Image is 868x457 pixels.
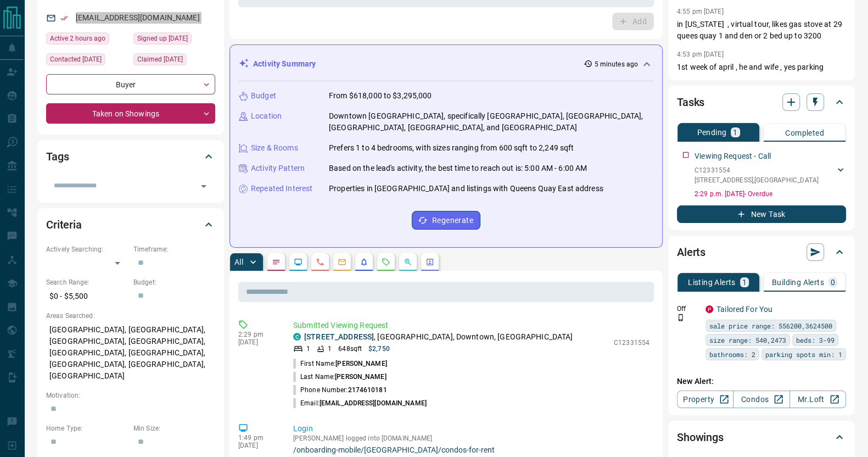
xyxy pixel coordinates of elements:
[251,183,312,194] p: Repeated Interest
[382,258,390,266] svg: Requests
[46,143,215,170] div: Tags
[293,359,387,369] p: First Name:
[733,129,737,136] p: 1
[304,331,573,343] p: , [GEOGRAPHIC_DATA], Downtown, [GEOGRAPHIC_DATA]
[46,277,128,287] p: Search Range:
[46,32,128,48] div: Fri Aug 15 2025
[677,89,846,115] div: Tasks
[46,53,128,69] div: Thu Feb 29 2024
[329,163,587,174] p: Based on the lead's activity, the best time to reach out is: 5:00 AM - 6:00 AM
[293,398,427,408] p: Email:
[50,54,102,65] span: Contacted [DATE]
[46,244,128,254] p: Actively Searching:
[294,258,303,266] svg: Lead Browsing Activity
[329,142,574,154] p: Prefers 1 to 4 bedrooms, with sizes ranging from 600 sqft to 2,249 sqft
[677,314,685,321] svg: Push Notification Only
[196,179,211,194] button: Open
[677,205,846,223] button: New Task
[293,423,649,434] p: Login
[705,305,713,313] div: property.ca
[348,386,387,394] span: 2174610181
[238,338,277,346] p: [DATE]
[46,321,215,385] p: [GEOGRAPHIC_DATA], [GEOGRAPHIC_DATA], [GEOGRAPHIC_DATA], [GEOGRAPHIC_DATA], [GEOGRAPHIC_DATA], [G...
[677,424,846,450] div: Showings
[595,59,638,69] p: 5 minutes ago
[695,175,819,185] p: [STREET_ADDRESS] , [GEOGRAPHIC_DATA]
[404,258,412,266] svg: Opportunities
[251,110,282,122] p: Location
[239,54,653,74] div: Activity Summary5 minutes ago
[234,258,243,266] p: All
[677,376,846,387] p: New Alert:
[293,372,387,382] p: Last Name:
[293,320,649,331] p: Submitted Viewing Request
[695,151,771,162] p: Viewing Request - Call
[46,311,215,321] p: Areas Searched:
[320,399,427,407] span: [EMAIL_ADDRESS][DOMAIN_NAME]
[677,62,846,73] p: 1st week of april , he and wife , yes parking
[293,445,649,454] a: /onboarding-mobile/[GEOGRAPHIC_DATA]/condos-for-rent
[709,320,832,331] span: sale price range: 556200,3624500
[251,90,276,102] p: Budget
[238,331,277,338] p: 2:29 pm
[425,258,434,266] svg: Agent Actions
[677,428,724,446] h2: Showings
[677,243,705,261] h2: Alerts
[316,258,324,266] svg: Calls
[60,14,68,22] svg: Email Verified
[614,338,649,348] p: C12331554
[697,129,726,136] p: Pending
[796,335,835,345] span: beds: 3-99
[789,391,846,408] a: Mr.Loft
[677,51,724,58] p: 4:53 pm [DATE]
[46,74,215,94] div: Buyer
[329,110,653,133] p: Downtown [GEOGRAPHIC_DATA], specifically [GEOGRAPHIC_DATA], [GEOGRAPHIC_DATA], [GEOGRAPHIC_DATA],...
[304,332,374,341] a: [STREET_ADDRESS]
[765,349,842,360] span: parking spots min: 1
[46,287,128,305] p: $0 - $5,500
[677,239,846,265] div: Alerts
[677,19,846,42] p: in [US_STATE] , virtual tour, likes gas stove at 29 quees quay 1 and den or 2 bed up to 3200
[293,333,301,341] div: condos.ca
[133,32,215,48] div: Sun Feb 18 2024
[368,344,390,354] p: $2,750
[785,129,824,137] p: Completed
[412,211,480,230] button: Regenerate
[46,423,128,433] p: Home Type:
[772,278,824,286] p: Building Alerts
[677,391,733,408] a: Property
[76,13,200,22] a: [EMAIL_ADDRESS][DOMAIN_NAME]
[677,8,724,15] p: 4:55 pm [DATE]
[137,54,183,65] span: Claimed [DATE]
[742,278,747,286] p: 1
[709,349,755,360] span: bathrooms: 2
[46,391,215,400] p: Motivation:
[695,165,819,175] p: C12331554
[695,163,846,187] div: C12331554[STREET_ADDRESS],[GEOGRAPHIC_DATA]
[306,344,310,354] p: 1
[133,423,215,433] p: Min Size:
[329,183,603,194] p: Properties in [GEOGRAPHIC_DATA] and listings with Queens Quay East address
[709,335,786,345] span: size range: 540,2473
[251,163,305,174] p: Activity Pattern
[695,189,846,199] p: 2:29 p.m. [DATE] - Overdue
[733,391,789,408] a: Condos
[133,277,215,287] p: Budget:
[133,244,215,254] p: Timeframe:
[716,305,772,314] a: Tailored For You
[46,216,82,233] h2: Criteria
[251,142,298,154] p: Size & Rooms
[831,278,835,286] p: 0
[46,148,69,165] h2: Tags
[133,53,215,69] div: Tue Feb 20 2024
[688,278,736,286] p: Listing Alerts
[335,373,386,381] span: [PERSON_NAME]
[293,385,387,395] p: Phone Number:
[137,33,188,44] span: Signed up [DATE]
[329,90,432,102] p: From $618,000 to $3,295,000
[677,304,699,314] p: Off
[272,258,281,266] svg: Notes
[328,344,332,354] p: 1
[238,434,277,442] p: 1:49 pm
[677,93,704,111] h2: Tasks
